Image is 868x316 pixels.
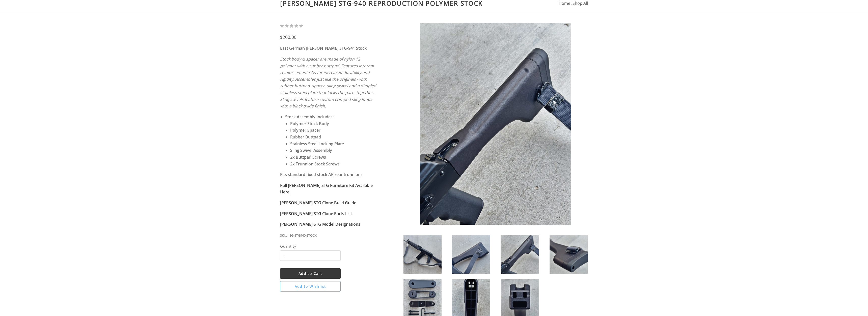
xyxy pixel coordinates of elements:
img: Wieger STG-940 Reproduction Polymer Stock [550,235,588,274]
a: Home [559,1,570,6]
img: Wieger STG-940 Reproduction Polymer Stock [452,235,490,274]
strong: Rubber Buttpad [290,134,321,140]
button: Add to Wishlist [280,281,341,292]
input: Quantity [280,250,341,261]
strong: Sling Swivel Assembly [290,148,332,153]
strong: 2x Trunnion Stock Screws [290,161,340,167]
button: Add to Cart [280,268,341,279]
strong: 2x Buttpad Screws [290,154,326,160]
em: Stock body & spacer are made of nylon 12 polymer with a rubber buttpad. Features internal reinfor... [280,56,376,109]
a: Shop All [573,1,588,6]
div: EG-STG940-STOCK [289,233,317,238]
img: Wieger STG-940 Reproduction Polymer Stock [403,23,588,225]
strong: Stainless Steel Locking Plate [290,141,344,147]
a: [PERSON_NAME] STG Model Designations [280,221,360,227]
strong: Fits standard fixed stock AK rear trunnions [280,172,363,177]
img: Wieger STG-940 Reproduction Polymer Stock [501,235,539,274]
img: Wieger STG-940 Reproduction Polymer Stock [403,235,442,274]
strong: East German [PERSON_NAME] STG-941 Stock [280,45,367,51]
a: [PERSON_NAME] STG Clone Parts List [280,211,352,216]
span: Add to Cart [299,271,322,276]
span: $200.00 [280,34,296,40]
div: SKU: [280,233,287,238]
strong: Stock Assembly Includes: [285,114,334,120]
a: [PERSON_NAME] STG Clone Build Guide [280,200,356,206]
strong: Polymer Stock Body [290,121,329,126]
strong: Polymer Spacer [290,127,320,133]
span: Quantity [280,243,341,249]
a: Full [PERSON_NAME] STG Furniture Kit Available Here [280,183,373,195]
